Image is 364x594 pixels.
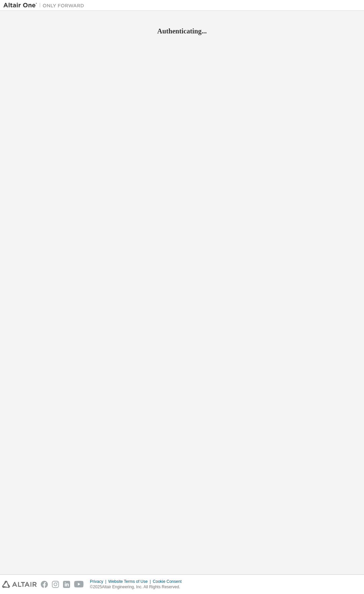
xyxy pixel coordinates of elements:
div: Privacy [90,579,108,584]
p: © 2025 Altair Engineering, Inc. All Rights Reserved. [90,584,186,590]
img: youtube.svg [74,581,84,588]
img: Altair One [3,2,88,9]
img: facebook.svg [41,581,48,588]
img: altair_logo.svg [2,581,37,588]
h2: Authenticating... [3,27,361,35]
img: instagram.svg [52,581,59,588]
img: linkedin.svg [63,581,70,588]
div: Cookie Consent [153,579,185,584]
div: Website Terms of Use [108,579,153,584]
